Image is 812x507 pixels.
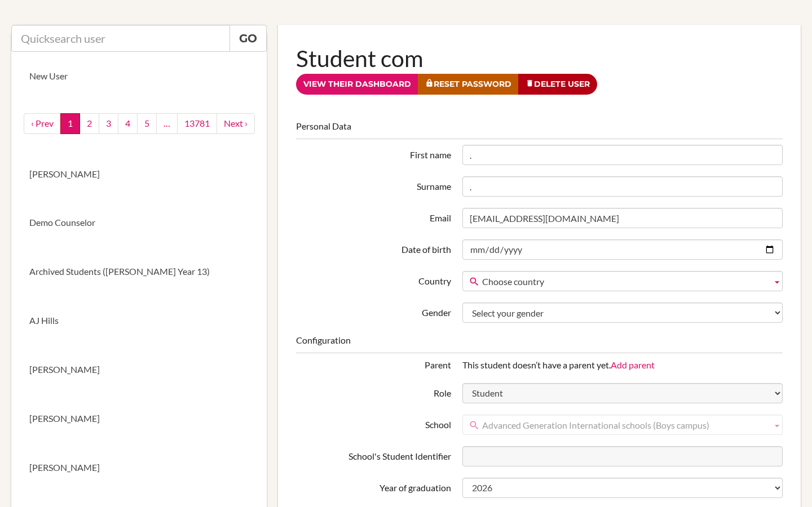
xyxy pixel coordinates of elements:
a: … [156,113,178,134]
a: [PERSON_NAME] [11,345,267,394]
a: View their dashboard [296,74,418,95]
label: Date of birth [290,239,456,256]
a: Reset Password [418,74,519,95]
a: Archived Students ([PERSON_NAME] Year 13) [11,247,267,296]
label: Email [290,208,456,225]
a: 13781 [177,113,217,134]
a: Delete User [518,74,597,95]
a: [PERSON_NAME] [11,443,267,492]
label: First name [290,145,456,162]
span: Choose country [482,272,767,292]
label: Role [290,383,456,400]
span: Advanced Generation International schools (Boys campus) [482,415,767,435]
a: 1 [60,113,80,134]
a: 2 [80,113,99,134]
label: School [290,415,456,432]
a: [PERSON_NAME] [11,150,267,199]
a: next [217,113,255,134]
label: Surname [290,176,456,193]
label: Year of graduation [290,478,456,495]
a: Add parent [611,359,655,370]
a: AJ Hills [11,296,267,345]
legend: Personal Data [296,120,783,139]
div: This student doesn’t have a parent yet. [457,359,788,372]
h1: Student com [296,43,783,74]
a: Demo Counselor [11,198,267,247]
a: New User [11,52,267,101]
label: Gender [290,303,456,319]
a: 5 [137,113,157,134]
legend: Configuration [296,334,783,353]
label: Country [290,271,456,288]
a: 3 [99,113,118,134]
div: Parent [290,359,456,372]
a: Go [230,25,267,52]
a: ‹ Prev [24,113,61,134]
input: Quicksearch user [11,25,230,52]
a: [PERSON_NAME] [11,394,267,443]
label: School's Student Identifier [290,446,456,463]
a: 4 [118,113,138,134]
